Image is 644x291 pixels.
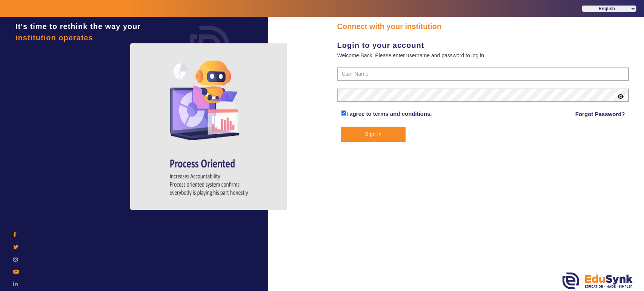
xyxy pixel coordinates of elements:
[15,34,93,42] span: institution operates
[337,67,629,81] input: User Name
[337,51,629,60] div: Welcome Back, Please enter username and password to log in
[563,273,633,289] img: edusynk.png
[15,22,141,31] span: It's time to rethink the way your
[341,127,406,142] button: Sign In
[337,21,629,32] div: Connect with your institution
[346,110,432,117] a: I agree to terms and conditions.
[181,17,238,74] img: login.png
[130,43,289,210] img: login4.png
[575,110,625,119] a: Forgot Password?
[337,40,629,51] div: Login to your account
